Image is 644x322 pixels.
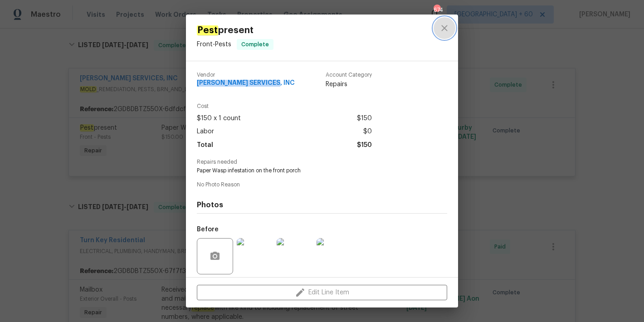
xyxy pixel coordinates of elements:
[197,25,273,35] span: present
[197,103,372,109] span: Cost
[197,80,295,87] span: [PERSON_NAME] SERVICES, INC
[197,182,447,188] span: No Photo Reason
[197,112,241,125] span: $150 x 1 count
[197,72,295,78] span: Vendor
[363,125,372,138] span: $0
[197,200,447,210] h4: Photos
[357,139,372,152] span: $150
[197,125,214,138] span: Labor
[434,17,455,39] button: close
[434,5,440,15] div: 674
[326,80,372,89] span: Repairs
[197,226,219,233] h5: Before
[197,167,422,175] span: Paper Wasp infestation on the front porch
[197,139,213,152] span: Total
[197,41,231,48] span: Front - Pests
[326,72,372,78] span: Account Category
[197,159,447,165] span: Repairs needed
[357,112,372,125] span: $150
[238,40,273,49] span: Complete
[197,25,218,35] em: Pest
